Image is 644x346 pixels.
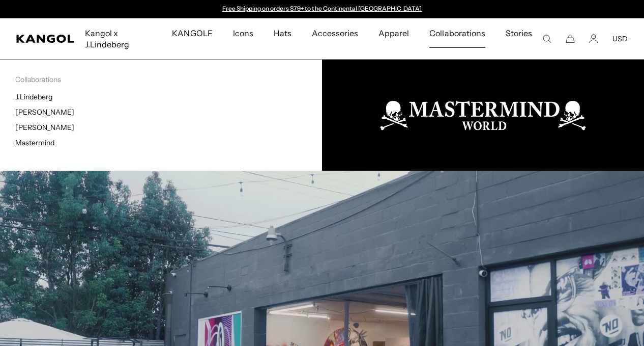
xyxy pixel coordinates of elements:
[612,34,628,43] button: USD
[15,75,322,84] p: Collaborations
[302,18,368,48] a: Accessories
[15,123,74,132] a: [PERSON_NAME]
[542,34,551,43] summary: Search here
[217,5,427,13] div: 1 of 2
[378,18,409,48] span: Apparel
[495,18,542,59] a: Stories
[368,18,419,48] a: Apparel
[75,18,162,59] a: Kangol x J.Lindeberg
[85,18,152,59] span: Kangol x J.Lindeberg
[15,108,74,117] a: [PERSON_NAME]
[274,18,291,48] span: Hats
[322,60,644,171] img: mm_banner02.jpg
[223,18,264,48] a: Icons
[217,5,427,13] div: Announcement
[222,5,422,12] a: Free Shipping on orders $79+ to the Continental [GEOGRAPHIC_DATA]
[172,18,212,48] span: KANGOLF
[162,18,222,48] a: KANGOLF
[217,5,427,13] slideshow-component: Announcement bar
[15,92,52,101] a: J.Lindeberg
[429,18,485,48] span: Collaborations
[419,18,495,48] a: Collaborations
[566,34,575,43] button: Cart
[264,18,302,48] a: Hats
[16,35,75,43] a: Kangol
[312,18,358,48] span: Accessories
[15,138,54,147] a: Mastermind
[233,18,253,48] span: Icons
[506,18,532,59] span: Stories
[589,34,598,43] a: Account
